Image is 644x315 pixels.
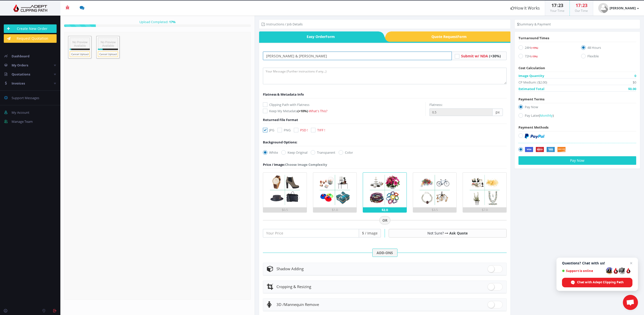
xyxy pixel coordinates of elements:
span: Not Sure? [427,231,444,235]
span: Manage Team [12,119,33,124]
span: Support is online [562,269,604,273]
input: Your Order Title [263,52,452,60]
span: Dashboard [12,54,29,58]
span: (-15%) [531,55,538,58]
span: 17 [576,2,581,8]
div: $2.0 [363,207,406,212]
a: Create New Order [4,24,57,33]
a: How It Works [506,1,545,16]
span: Submit w/ NDA [461,54,488,58]
span: Estimated Total [518,86,544,91]
div: Upload Completed: [64,19,251,24]
span: Payment Terms [518,97,544,101]
span: CP Medium: ($2.00) [518,80,547,85]
i: Form [326,34,335,39]
img: 4.png [417,173,452,207]
span: Cropping & Resizing [276,284,311,289]
img: 3.png [368,173,402,207]
a: Quote RequestForm [391,31,511,42]
a: (-15%) [531,54,538,58]
span: Support Messages [12,96,39,100]
span: 0 [634,73,636,78]
span: $0.00 [628,86,636,91]
img: Adept Graphics [4,4,57,12]
span: Monthly [540,113,553,118]
label: Clipping Path with Flatness [263,102,425,107]
a: Submit w/ NDA (+30%) [461,54,501,58]
span: $ / Image [359,229,381,238]
div: $1.0 [313,207,356,212]
a: Cancel Upload [98,51,118,57]
img: 2.png [317,173,352,207]
small: Our Time [575,9,588,13]
small: Your Time [550,9,565,13]
span: My Account [12,110,29,115]
span: 17 [551,2,556,8]
span: Shadow Adding [276,266,304,271]
span: Returned File Format [263,117,298,122]
a: (Monthly) [539,113,554,118]
span: : [581,2,582,8]
div: Chat with Adept Clipping Path [562,278,632,287]
label: Keep Original [281,150,307,155]
img: PayPal [525,134,544,139]
span: Flatness & Metadata Info [263,92,304,97]
label: 48 Hours [581,45,636,52]
span: Easy Order [259,31,379,42]
span: Close chat [628,260,634,266]
a: Ask Quote [449,231,468,235]
span: Price / Image: [263,162,285,167]
li: Instructions / Job Details [262,22,303,27]
label: Flexible [581,54,636,60]
span: Chat with Adept Clipping Path [577,280,624,285]
label: JPG [263,128,274,133]
div: Background Options: [263,140,297,145]
span: (+15%) [531,46,538,50]
label: 24H [518,45,574,52]
label: Pay Now [518,104,636,111]
span: px [493,108,503,116]
div: Open chat [623,295,638,310]
span: (+30%) [489,54,501,58]
span: TIFF ! [317,128,325,132]
label: PNG [277,128,291,133]
input: Your Price [263,229,359,238]
span: 23 [558,2,563,8]
span: Invoices [12,81,25,86]
span: Quotations [12,72,30,76]
label: Keep My Metadata - [263,108,425,113]
label: 72H [518,54,574,60]
a: Request Quotation [4,34,57,43]
label: White [263,150,278,155]
span: 17 [169,20,173,24]
span: My Orders [12,63,28,67]
span: (+10%) [298,109,308,113]
span: Payment Methods [518,125,548,130]
span: Turnaround Times [518,36,549,40]
span: 3D / [276,302,284,307]
span: Mannequin Remove [276,302,319,307]
a: [PERSON_NAME] [593,1,644,16]
strong: % [168,20,176,24]
span: Image Quantity [518,73,544,78]
div: $3.5 [413,207,456,212]
strong: [PERSON_NAME] [610,6,636,10]
img: user_default.jpg [598,3,608,13]
i: Form [457,34,467,39]
span: Questions? Chat with us! [562,261,632,265]
span: Quote Request [391,31,511,42]
span: OR [379,216,390,225]
label: Pay Later [518,113,636,120]
span: $0 [633,80,636,85]
a: Easy OrderForm [259,31,379,42]
div: $7.0 [463,207,506,212]
button: Pay Now [518,156,636,165]
span: : [556,2,558,8]
div: $0.5 [263,207,306,212]
img: 5.png [467,173,502,207]
label: Color [339,150,353,155]
label: Flatness: [429,102,442,107]
img: 1.png [268,173,302,207]
li: Summary & Payment [517,22,551,27]
img: Securely by Stripe [525,147,566,152]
